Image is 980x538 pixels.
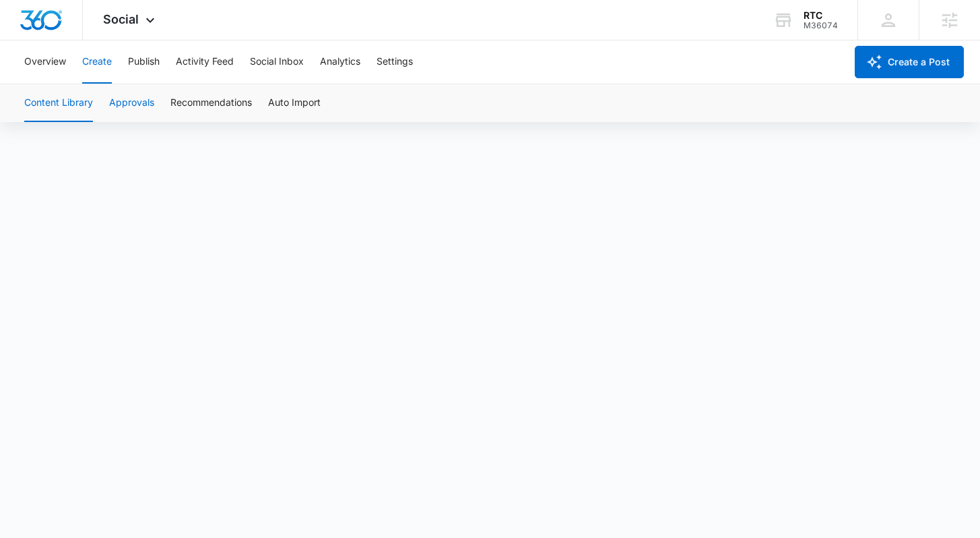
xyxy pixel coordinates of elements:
[377,40,413,84] button: Settings
[804,10,838,21] div: account name
[103,12,139,26] span: Social
[804,21,838,30] div: account id
[128,40,160,84] button: Publish
[109,84,154,122] button: Approvals
[24,84,93,122] button: Content Library
[250,40,304,84] button: Social Inbox
[82,40,112,84] button: Create
[170,84,252,122] button: Recommendations
[855,46,964,78] button: Create a Post
[268,84,321,122] button: Auto Import
[24,40,66,84] button: Overview
[320,40,360,84] button: Analytics
[176,40,234,84] button: Activity Feed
